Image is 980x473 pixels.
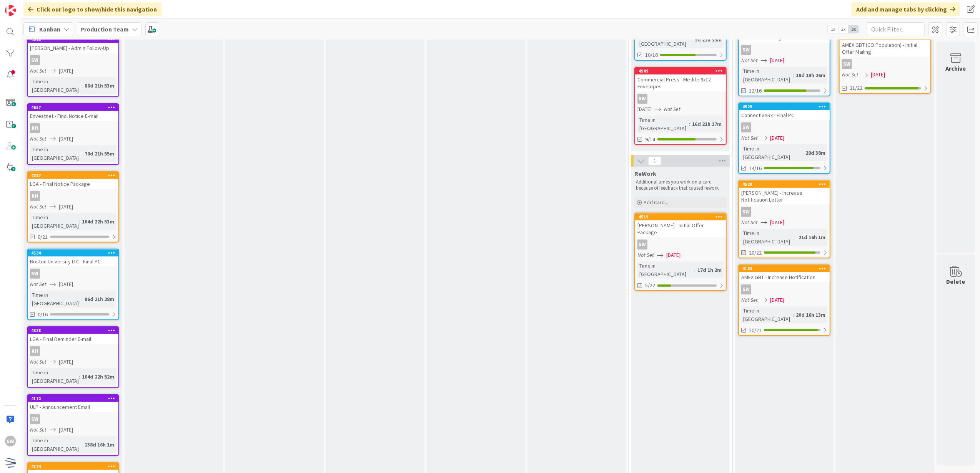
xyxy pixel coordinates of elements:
[867,22,925,36] input: Quick Filter...
[5,457,16,468] img: avatar
[695,266,724,274] div: 17d 1h 2m
[639,68,726,74] div: 4909
[28,395,118,412] div: 4172ULP - Announcement Email
[28,250,118,256] div: 4534
[840,40,930,57] div: AMEX GBT (CO Population) - Initial Offer Mailing
[741,57,758,64] i: Not Set
[83,149,116,158] div: 70d 21h 55m
[946,64,966,73] div: Archive
[739,188,830,205] div: [PERSON_NAME] - Increase Notification Letter
[5,5,16,16] img: Visit kanbanzone.com
[28,327,118,344] div: 4388LGA - Final Reminder E-mail
[793,71,794,79] span: :
[30,368,79,385] div: Time in [GEOGRAPHIC_DATA]
[28,43,118,53] div: [PERSON_NAME] - Admin Follow-Up
[852,2,960,16] div: Add and manage tabs by clicking
[30,358,47,365] i: Not Set
[30,291,82,308] div: Time in [GEOGRAPHIC_DATA]
[59,203,73,211] span: [DATE]
[739,265,830,272] div: 4163
[28,269,118,279] div: SW
[839,32,931,94] a: AMEX GBT (CO Population) - Initial Offer MailingSWNot Set[DATE]21/22
[82,149,83,158] span: :
[27,394,119,456] a: 4172ULP - Announcement EmailSWNot Set[DATE]Time in [GEOGRAPHIC_DATA]:138d 16h 1m
[635,240,726,250] div: SW
[739,103,830,120] div: 4529ConnectiveRx - Final PC
[741,284,751,294] div: SW
[770,56,784,64] span: [DATE]
[30,426,47,433] i: Not Set
[749,87,762,95] span: 12/16
[30,213,79,230] div: Time in [GEOGRAPHIC_DATA]
[639,214,726,220] div: 4519
[635,68,726,91] div: 4909Commercial Press - Metlife 9x12 Envelopes
[637,94,647,104] div: SW
[27,249,119,320] a: 4534Boston University LTC - Final PCSWNot Set[DATE]Time in [GEOGRAPHIC_DATA]:86d 21h 28m0/16
[80,25,129,33] b: Production Team
[739,110,830,120] div: ConnectiveRx - Final PC
[31,464,118,469] div: 4174
[634,67,727,145] a: 4909Commercial Press - Metlife 9x12 EnvelopesSW[DATE]Not SetTime in [GEOGRAPHIC_DATA]:16d 21h 17m...
[645,51,658,59] span: 10/16
[31,396,118,401] div: 4172
[30,123,40,133] div: KH
[28,36,118,53] div: 4523[PERSON_NAME] - Admin Follow-Up
[27,326,119,388] a: 4388LGA - Final Reminder E-mailKHNot Set[DATE]Time in [GEOGRAPHIC_DATA]:104d 22h 52m
[749,326,762,334] span: 20/21
[28,172,118,179] div: 4387
[637,116,689,132] div: Time in [GEOGRAPHIC_DATA]
[664,106,681,112] i: Not Set
[795,233,797,241] span: :
[741,67,793,84] div: Time in [GEOGRAPHIC_DATA]
[30,77,82,94] div: Time in [GEOGRAPHIC_DATA]
[739,103,830,110] div: 4529
[645,281,655,289] span: 5/22
[694,266,695,274] span: :
[27,171,119,243] a: 4387LGA - Final Notice PackageKHNot Set[DATE]Time in [GEOGRAPHIC_DATA]:104d 22h 53m0/21
[39,25,60,34] span: Kanban
[28,172,118,189] div: 4387LGA - Final Notice Package
[30,281,47,288] i: Not Set
[947,277,965,286] div: Delete
[644,199,668,206] span: Add Card...
[739,265,830,282] div: 4163AMEX GBT - Increase Notification
[30,145,82,162] div: Time in [GEOGRAPHIC_DATA]
[739,181,830,205] div: 4520[PERSON_NAME] - Increase Notification Letter
[82,440,83,449] span: :
[30,346,40,356] div: KH
[849,25,859,33] span: 3x
[23,2,161,16] div: Click our logo to show/hide this navigation
[28,123,118,133] div: KH
[635,220,726,237] div: [PERSON_NAME] - Initial Offer Package
[634,213,727,291] a: 4519[PERSON_NAME] - Initial Offer PackageSWNot Set[DATE]Time in [GEOGRAPHIC_DATA]:17d 1h 2m5/22
[738,103,830,174] a: 4529ConnectiveRx - Final PCSWNot Set[DATE]Time in [GEOGRAPHIC_DATA]:28d 38m14/16
[28,104,118,121] div: 4657Envestnet - Final Notice E-mail
[739,122,830,132] div: SW
[30,269,40,279] div: SW
[80,217,116,226] div: 104d 22h 53m
[648,156,661,165] span: 1
[28,402,118,412] div: ULP - Announcement Email
[637,261,694,278] div: Time in [GEOGRAPHIC_DATA]
[828,25,838,33] span: 1x
[636,179,725,192] p: Additional times you work on a card because of feedback that caused rework.
[741,296,758,303] i: Not Set
[645,136,655,144] span: 9/14
[842,71,859,78] i: Not Set
[738,180,830,258] a: 4520[PERSON_NAME] - Increase Notification LetterSWNot Set[DATE]Time in [GEOGRAPHIC_DATA]:21d 16h ...
[741,207,751,217] div: SW
[742,182,830,187] div: 4520
[741,134,758,141] i: Not Set
[738,25,830,96] a: Boston University LTC - Initial PCSWNot Set[DATE]Time in [GEOGRAPHIC_DATA]:19d 19h 26m12/16
[634,170,656,177] span: ReWork
[770,218,784,227] span: [DATE]
[28,334,118,344] div: LGA - Final Reminder E-mail
[79,372,80,381] span: :
[30,67,47,74] i: Not Set
[741,144,802,161] div: Time in [GEOGRAPHIC_DATA]
[850,84,862,92] span: 21/22
[871,71,885,79] span: [DATE]
[840,33,930,57] div: AMEX GBT (CO Population) - Initial Offer Mailing
[28,191,118,201] div: KH
[838,25,849,33] span: 2x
